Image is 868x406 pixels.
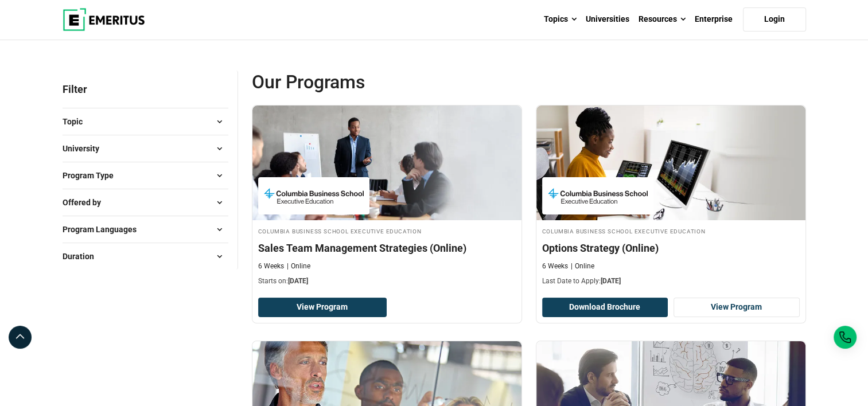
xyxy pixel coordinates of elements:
span: [DATE] [288,277,308,285]
img: Columbia Business School Executive Education [264,183,364,209]
h4: Columbia Business School Executive Education [258,226,516,236]
p: 6 Weeks [542,261,568,271]
img: Columbia Business School Executive Education [548,183,648,209]
h4: Columbia Business School Executive Education [542,226,800,236]
span: Our Programs [252,71,529,93]
span: Program Languages [63,223,146,236]
img: Options Strategy (Online) | Online Finance Course [536,106,805,220]
h4: Options Strategy (Online) [542,241,800,255]
h4: Sales Team Management Strategies (Online) [258,241,516,255]
p: Starts on: [258,276,516,286]
span: [DATE] [601,277,621,285]
button: Program Type [63,167,228,184]
button: University [63,140,228,157]
p: Filter [63,71,228,108]
a: Sales and Marketing Course by Columbia Business School Executive Education - August 14, 2025 Colu... [252,106,521,292]
p: 6 Weeks [258,261,284,271]
a: Login [743,7,806,32]
p: Online [571,261,594,271]
span: Program Type [63,169,123,182]
button: Program Languages [63,221,228,238]
span: Offered by [63,196,110,209]
a: Finance Course by Columbia Business School Executive Education - August 14, 2025 Columbia Busines... [536,106,805,292]
a: View Program [674,298,800,317]
p: Last Date to Apply: [542,276,800,286]
button: Offered by [63,194,228,211]
button: Topic [63,113,228,130]
span: Duration [63,250,103,263]
button: Duration [63,248,228,265]
span: University [63,142,108,155]
span: Topic [63,115,92,128]
a: View Program [258,298,387,317]
button: Download Brochure [542,298,668,317]
p: Online [287,261,310,271]
img: Sales Team Management Strategies (Online) | Online Sales and Marketing Course [252,106,521,220]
